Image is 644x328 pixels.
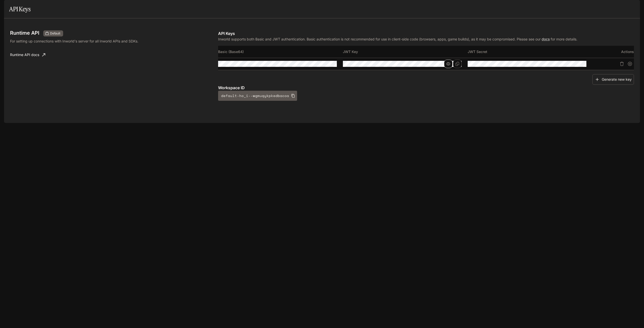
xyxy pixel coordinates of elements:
a: Runtime API docs [8,50,47,60]
button: open drawer [4,3,13,12]
h3: Runtime API [10,30,39,35]
p: Workspace ID [218,85,634,91]
a: docs [542,37,550,41]
button: Suspend API key [626,60,634,68]
th: Basic (Base64) [218,46,343,58]
th: Actions [592,46,634,58]
p: Inworld supports both Basic and JWT authentication. Basic authentication is not recommended for u... [218,36,634,42]
h1: API Keys [9,4,30,14]
button: Generate new key [592,74,634,85]
div: These keys will apply to your current workspace only [43,30,63,36]
th: JWT Secret [468,46,592,58]
button: Copy Key [453,60,462,68]
button: Delete API key [618,60,626,68]
p: API Keys [218,30,634,36]
span: Default [48,31,62,36]
p: For setting up connections with Inworld's server for all Inworld APIs and SDKs. [10,38,163,44]
th: JWT Key [343,46,468,58]
button: default-ho_i--wgmuqykpkedbacoa [218,91,297,101]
